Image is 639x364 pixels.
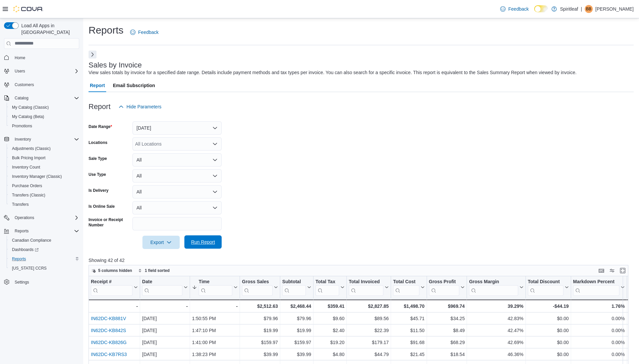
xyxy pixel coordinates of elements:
[9,122,35,130] a: Promotions
[469,279,518,296] div: Gross Margin
[429,314,465,322] div: $34.25
[9,163,79,171] span: Inventory Count
[9,182,45,190] a: Purchase Orders
[242,279,273,296] div: Gross Sales
[184,235,222,249] button: Run Report
[534,12,534,13] span: Dark Mode
[12,80,79,89] span: Customers
[242,279,278,296] button: Gross Sales
[282,279,311,296] button: Subtotal
[15,55,25,61] span: Home
[12,135,79,143] span: Inventory
[7,181,82,190] button: Purchase Orders
[89,69,576,76] div: View sales totals by invoice for a specified date range. Details include payment methods and tax ...
[528,302,569,310] div: -$44.19
[316,350,344,358] div: $4.80
[15,228,29,234] span: Reports
[9,173,79,181] span: Inventory Manager (Classic)
[89,51,97,59] button: Next
[528,279,563,285] div: Total Discount
[349,326,389,334] div: $22.39
[91,302,138,310] div: -
[7,264,82,273] button: [US_STATE] CCRS
[585,5,593,13] div: Bobby B
[1,135,82,144] button: Inventory
[7,190,82,200] button: Transfers (Classic)
[9,191,48,199] a: Transfers (Classic)
[89,172,106,177] label: Use Type
[91,352,127,357] a: IN62DC-KB7RS3
[12,227,31,235] button: Reports
[212,141,218,147] button: Open list of options
[242,350,278,358] div: $39.99
[12,247,39,252] span: Dashboards
[349,338,389,346] div: $179.17
[7,200,82,209] button: Transfers
[349,350,389,358] div: $44.79
[192,314,238,322] div: 1:50:55 PM
[89,217,130,228] label: Invoice or Receipt Number
[316,279,339,296] div: Total Tax
[282,279,306,296] div: Subtotal
[7,172,82,181] button: Inventory Manager (Classic)
[573,338,625,346] div: 0.00%
[498,2,531,16] a: Feedback
[12,227,79,235] span: Reports
[1,226,82,236] button: Reports
[113,79,155,92] span: Email Subscription
[528,338,569,346] div: $0.00
[12,214,37,222] button: Operations
[469,279,518,285] div: Gross Margin
[9,154,48,162] a: Bulk Pricing Import
[9,154,79,162] span: Bulk Pricing Import
[9,122,79,130] span: Promotions
[9,200,79,208] span: Transfers
[89,140,107,145] label: Locations
[132,169,222,182] button: All
[242,279,273,285] div: Gross Sales
[142,236,180,249] button: Export
[89,61,142,69] h3: Sales by Invoice
[15,137,31,142] span: Inventory
[12,192,45,198] span: Transfers (Classic)
[349,279,383,285] div: Total Invoiced
[142,338,188,346] div: [DATE]
[9,264,79,272] span: Washington CCRS
[469,302,523,310] div: 39.29%
[528,326,569,334] div: $0.00
[528,350,569,358] div: $0.00
[9,191,79,199] span: Transfers (Classic)
[534,5,548,12] input: Dark Mode
[89,267,135,275] button: 5 columns hidden
[349,279,383,296] div: Total Invoiced
[9,103,79,111] span: My Catalog (Classic)
[142,279,182,285] div: Date
[9,113,79,121] span: My Catalog (Beta)
[1,277,82,287] button: Settings
[15,68,25,74] span: Users
[89,188,108,193] label: Is Delivery
[349,279,389,296] button: Total Invoiced
[135,267,172,275] button: 1 field sorted
[19,22,79,36] span: Load All Apps in [GEOGRAPHIC_DATA]
[1,66,82,76] button: Users
[13,6,43,12] img: Cova
[12,174,62,179] span: Inventory Manager (Classic)
[349,302,389,310] div: $2,827.85
[192,302,238,310] div: -
[469,326,523,334] div: 42.47%
[429,338,465,346] div: $68.29
[12,135,34,143] button: Inventory
[12,105,49,110] span: My Catalog (Classic)
[581,5,582,13] p: |
[9,236,79,244] span: Canadian Compliance
[9,255,79,263] span: Reports
[573,350,625,358] div: 0.00%
[12,67,28,75] button: Users
[393,326,424,334] div: $11.50
[192,326,238,334] div: 1:47:10 PM
[9,113,47,121] a: My Catalog (Beta)
[89,24,123,37] h1: Reports
[91,279,132,296] div: Receipt # URL
[15,215,34,220] span: Operations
